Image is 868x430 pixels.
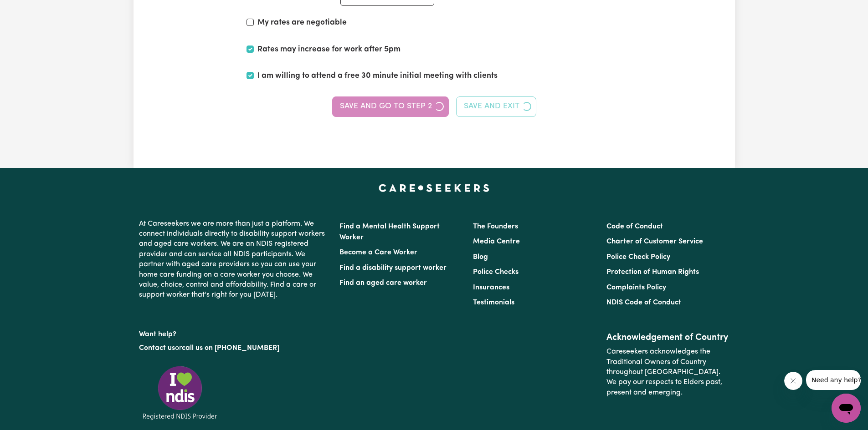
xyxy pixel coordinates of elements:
a: call us on [PHONE_NUMBER] [182,344,279,352]
a: Police Check Policy [606,253,670,261]
img: Registered NDIS provider [139,364,221,421]
a: Blog [473,253,488,261]
p: At Careseekers we are more than just a platform. We connect individuals directly to disability su... [139,215,329,304]
iframe: Button to launch messaging window [832,394,861,423]
h2: Acknowledgement of Country [606,332,729,343]
a: Charter of Customer Service [606,238,703,245]
a: Complaints Policy [606,284,666,291]
a: NDIS Code of Conduct [606,299,681,306]
label: Rates may increase for work after 5pm [257,44,401,56]
a: Insurances [473,284,509,291]
iframe: Close message [784,372,802,390]
a: Contact us [139,344,175,352]
label: I am willing to attend a free 30 minute initial meeting with clients [257,70,498,82]
p: or [139,339,329,357]
a: Careseekers home page [379,184,489,192]
span: Need any help? [5,6,55,14]
a: Police Checks [473,268,519,276]
a: Protection of Human Rights [606,268,699,276]
p: Careseekers acknowledges the Traditional Owners of Country throughout [GEOGRAPHIC_DATA]. We pay o... [606,343,729,401]
a: Testimonials [473,299,514,306]
a: Find a Mental Health Support Worker [339,223,440,241]
a: Media Centre [473,238,520,245]
label: My rates are negotiable [257,17,347,29]
a: Code of Conduct [606,223,663,230]
a: Find an aged care worker [339,279,427,287]
p: Want help? [139,326,329,339]
a: Find a disability support worker [339,264,447,272]
iframe: Message from company [806,370,861,390]
a: Become a Care Worker [339,249,417,256]
a: The Founders [473,223,518,230]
